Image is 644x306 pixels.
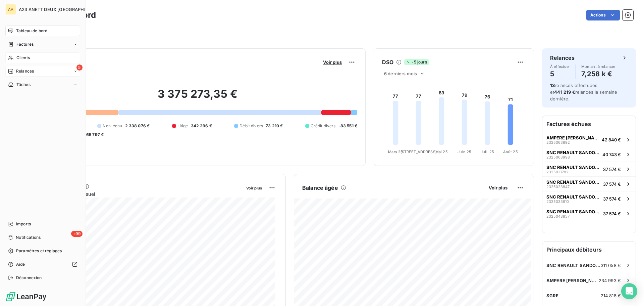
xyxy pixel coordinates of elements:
[546,263,601,268] span: SNC RENAULT SANDOUVILLE
[550,83,555,88] span: 13
[542,191,636,206] button: SNC RENAULT SANDOUVILLE232503381037 574 €
[239,123,263,129] span: Débit divers
[16,221,31,227] span: Imports
[542,132,636,147] button: AMPERE [PERSON_NAME] SAS232506389242 840 €
[542,116,636,132] h6: Factures échues
[546,214,570,218] span: 2325043857
[550,54,575,62] h6: Relances
[601,263,621,268] span: 311 058 €
[546,140,570,144] span: 2325063892
[546,165,600,170] span: SNC RENAULT SANDOUVILLE
[458,149,471,154] tspan: Juin 25
[542,162,636,176] button: SNC RENAULT SANDOUVILLE232501378237 574 €
[302,184,338,192] h6: Balance âgée
[5,52,80,63] a: Clients
[16,28,47,34] span: Tableau de bord
[602,152,621,157] span: 40 743 €
[599,278,621,283] span: 234 993 €
[601,293,621,298] span: 214 818 €
[191,123,212,129] span: 342 296 €
[550,83,618,101] span: relances effectuées et relancés la semaine dernière.
[404,59,429,65] span: -5 jours
[603,211,621,216] span: 37 574 €
[5,39,80,50] a: Factures
[16,41,34,47] span: Factures
[546,185,570,189] span: 2325023847
[554,89,575,95] span: 441 219 €
[503,149,518,154] tspan: Août 25
[38,190,241,198] span: Chiffre d'affaires mensuel
[489,185,507,190] span: Voir plus
[481,149,494,154] tspan: Juil. 25
[546,194,600,200] span: SNC RENAULT SANDOUVILLE
[382,58,393,66] h6: DSO
[125,123,150,129] span: 2 338 076 €
[5,219,80,229] a: Imports
[546,200,569,204] span: 2325033810
[177,123,188,129] span: Litige
[487,185,509,191] button: Voir plus
[546,135,599,140] span: AMPERE [PERSON_NAME] SAS
[76,64,83,71] span: 5
[542,242,636,258] h6: Principaux débiteurs
[542,147,636,162] button: SNC RENAULT SANDOUVILLE232506399840 743 €
[602,137,621,142] span: 42 840 €
[38,87,357,107] h2: 3 375 273,35 €
[546,155,570,159] span: 2325063998
[581,69,615,79] h4: 7,258 k €
[435,149,448,154] tspan: Mai 25
[311,123,336,129] span: Crédit divers
[400,149,437,154] tspan: [STREET_ADDRESS]
[5,291,47,302] img: Logo LeanPay
[266,123,283,129] span: 73 210 €
[546,170,569,174] span: 2325013782
[546,293,559,298] span: SGRE
[603,167,621,172] span: 37 574 €
[388,149,403,154] tspan: Mars 25
[5,66,80,77] a: 5Relances
[5,246,80,256] a: Paramètres et réglages
[546,278,599,283] span: AMPERE [PERSON_NAME] SAS
[16,82,31,88] span: Tâches
[384,71,417,76] span: 6 derniers mois
[5,259,80,270] a: Aide
[5,4,16,15] div: AA
[550,64,570,69] span: À effectuer
[16,55,30,61] span: Clients
[71,231,83,237] span: +99
[5,79,80,90] a: Tâches
[16,275,42,281] span: Déconnexion
[244,185,264,191] button: Voir plus
[19,7,104,12] span: A23 ANETT DEUX [GEOGRAPHIC_DATA]
[246,186,262,190] span: Voir plus
[84,132,104,138] span: -65 797 €
[16,234,41,241] span: Notifications
[546,150,600,155] span: SNC RENAULT SANDOUVILLE
[546,179,600,185] span: SNC RENAULT SANDOUVILLE
[321,59,344,65] button: Voir plus
[603,181,621,187] span: 37 574 €
[603,196,621,202] span: 37 574 €
[621,283,637,299] div: Open Intercom Messenger
[338,123,357,129] span: -83 551 €
[16,68,34,74] span: Relances
[16,248,62,254] span: Paramètres et réglages
[546,209,600,214] span: SNC RENAULT SANDOUVILLE
[542,206,636,221] button: SNC RENAULT SANDOUVILLE232504385737 574 €
[103,123,122,129] span: Non-échu
[550,69,570,79] h4: 5
[5,26,80,36] a: Tableau de bord
[323,59,342,65] span: Voir plus
[542,176,636,191] button: SNC RENAULT SANDOUVILLE232502384737 574 €
[16,261,25,267] span: Aide
[581,64,615,69] span: Montant à relancer
[586,10,620,20] button: Actions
